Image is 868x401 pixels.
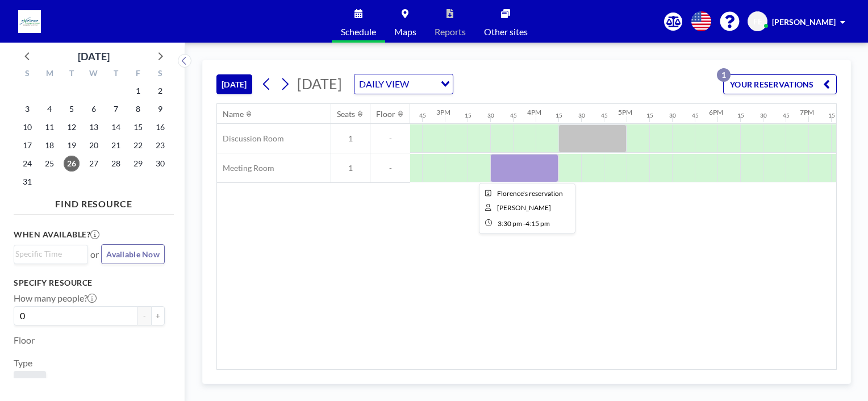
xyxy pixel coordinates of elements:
[394,27,416,36] span: Maps
[370,163,410,173] span: -
[41,156,57,172] span: Monday, August 25, 2025
[15,248,81,260] input: Search for option
[772,17,836,27] span: [PERSON_NAME]
[18,375,41,387] span: Room
[523,219,525,228] span: -
[14,194,174,210] h4: FIND RESOURCE
[83,67,105,82] div: W
[737,112,744,119] div: 15
[108,137,124,153] span: Thursday, August 21, 2025
[618,108,632,116] div: 5PM
[578,112,585,119] div: 30
[137,306,151,325] button: -
[41,137,57,153] span: Monday, August 18, 2025
[19,156,35,172] span: Sunday, August 24, 2025
[376,109,395,119] div: Floor
[800,108,814,116] div: 7PM
[108,156,124,172] span: Thursday, August 28, 2025
[106,249,160,259] span: Available Now
[64,101,80,117] span: Tuesday, August 5, 2025
[105,67,127,82] div: T
[497,189,563,198] span: Florence's reservation
[61,67,83,82] div: T
[601,112,608,119] div: 45
[669,112,676,119] div: 30
[723,74,837,94] button: YOUR RESERVATIONS1
[783,112,790,119] div: 45
[357,77,411,91] span: DAILY VIEW
[64,137,80,153] span: Tuesday, August 19, 2025
[412,77,434,91] input: Search for option
[14,357,32,369] label: Type
[216,74,252,94] button: [DATE]
[435,27,466,36] span: Reports
[86,156,102,172] span: Wednesday, August 27, 2025
[130,137,146,153] span: Friday, August 22, 2025
[217,163,274,173] span: Meeting Room
[18,10,41,33] img: organization-logo
[484,27,528,36] span: Other sites
[717,68,731,82] p: 1
[556,112,562,119] div: 15
[709,108,723,116] div: 6PM
[16,67,39,82] div: S
[90,249,99,260] span: or
[149,67,171,82] div: S
[753,16,762,27] span: FE
[78,48,110,64] div: [DATE]
[14,245,87,262] div: Search for option
[527,108,541,116] div: 4PM
[152,83,168,99] span: Saturday, August 2, 2025
[130,83,146,99] span: Friday, August 1, 2025
[152,156,168,172] span: Saturday, August 30, 2025
[86,137,102,153] span: Wednesday, August 20, 2025
[152,119,168,135] span: Saturday, August 16, 2025
[152,101,168,117] span: Saturday, August 9, 2025
[217,133,284,144] span: Discussion Room
[498,219,522,228] span: 3:30 PM
[130,101,146,117] span: Friday, August 8, 2025
[64,119,80,135] span: Tuesday, August 12, 2025
[14,293,97,304] label: How many people?
[41,101,57,117] span: Monday, August 4, 2025
[19,119,35,135] span: Sunday, August 10, 2025
[497,203,551,212] span: Florence Er
[341,27,376,36] span: Schedule
[419,112,426,119] div: 45
[41,119,57,135] span: Monday, August 11, 2025
[19,137,35,153] span: Sunday, August 17, 2025
[64,156,80,172] span: Tuesday, August 26, 2025
[19,101,35,117] span: Sunday, August 3, 2025
[646,112,653,119] div: 15
[108,101,124,117] span: Thursday, August 7, 2025
[828,112,835,119] div: 15
[487,112,494,119] div: 30
[86,119,102,135] span: Wednesday, August 13, 2025
[86,101,102,117] span: Wednesday, August 6, 2025
[337,109,355,119] div: Seats
[370,133,410,144] span: -
[14,335,35,346] label: Floor
[465,112,471,119] div: 15
[101,244,165,264] button: Available Now
[331,163,370,173] span: 1
[152,137,168,153] span: Saturday, August 23, 2025
[130,119,146,135] span: Friday, August 15, 2025
[108,119,124,135] span: Thursday, August 14, 2025
[151,306,165,325] button: +
[760,112,767,119] div: 30
[692,112,699,119] div: 45
[127,67,149,82] div: F
[223,109,244,119] div: Name
[130,156,146,172] span: Friday, August 29, 2025
[436,108,450,116] div: 3PM
[331,133,370,144] span: 1
[354,74,453,94] div: Search for option
[525,219,550,228] span: 4:15 PM
[19,174,35,190] span: Sunday, August 31, 2025
[14,278,165,288] h3: Specify resource
[39,67,61,82] div: M
[297,75,342,92] span: [DATE]
[510,112,517,119] div: 45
